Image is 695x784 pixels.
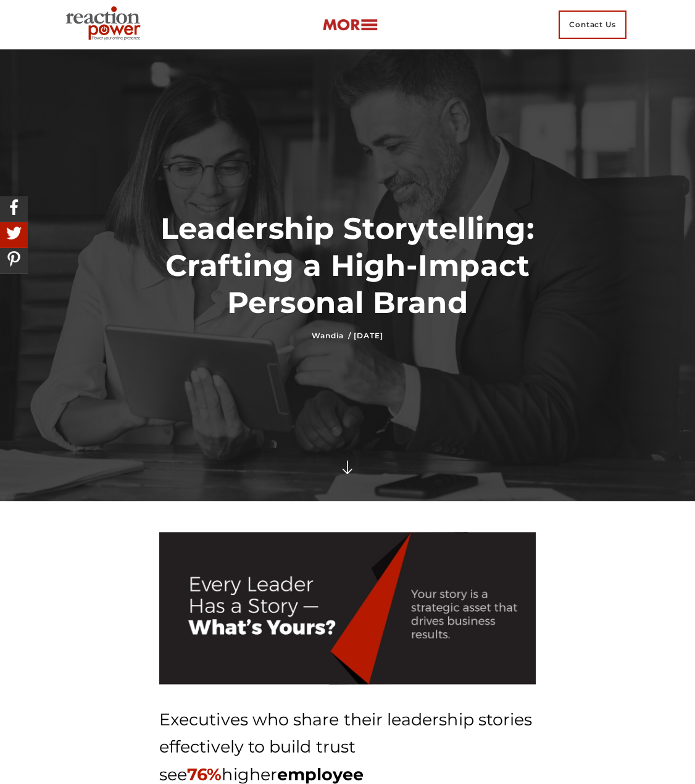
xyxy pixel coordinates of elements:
a: Wandia / [312,331,351,340]
img: more-btn.png [322,18,378,32]
h1: Leadership Storytelling: Crafting a High-Impact Personal Brand [159,210,536,321]
img: Share On Pinterest [3,248,25,270]
img: Share On Twitter [3,222,25,244]
img: Share On Facebook [3,196,25,218]
time: [DATE] [354,331,383,340]
span: Contact Us [559,10,626,39]
img: leadership storytelling section background [159,532,536,684]
img: Executive Branding | Personal Branding Agency [60,2,150,47]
